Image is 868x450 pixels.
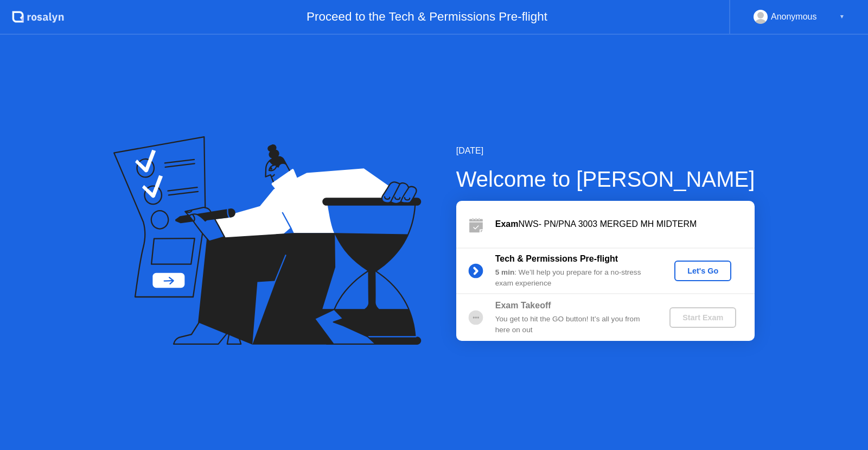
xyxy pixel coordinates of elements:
div: You get to hit the GO button! It’s all you from here on out [495,314,652,336]
div: [DATE] [456,144,755,157]
div: ▼ [839,10,845,24]
b: Tech & Permissions Pre-flight [495,254,618,263]
div: Anonymous [771,10,817,24]
div: Start Exam [674,313,732,322]
b: Exam Takeoff [495,301,551,310]
b: Exam [495,219,519,229]
button: Start Exam [669,307,736,328]
div: NWS- PN/PNA 3003 MERGED MH MIDTERM [495,218,755,231]
b: 5 min [495,268,515,276]
button: Let's Go [674,261,731,281]
div: Let's Go [679,267,727,275]
div: Welcome to [PERSON_NAME] [456,163,755,195]
div: : We’ll help you prepare for a no-stress exam experience [495,267,652,289]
